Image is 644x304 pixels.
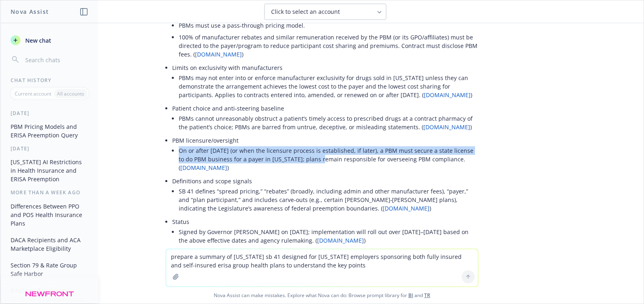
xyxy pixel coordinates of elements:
a: [DOMAIN_NAME] [180,164,227,172]
div: [DATE] [1,145,98,152]
div: Chat History [1,77,98,84]
button: Differences Between PPO and POS Health Insurance Plans [7,200,92,230]
a: [DOMAIN_NAME] [317,237,364,244]
li: Patient choice and anti‑steering baseline [172,102,478,135]
a: [DOMAIN_NAME] [424,91,471,99]
span: New chat [24,36,51,45]
button: Section 79 & Rate Group Safe Harbor [7,258,92,280]
li: Status [172,216,478,248]
li: 100% of manufacturer rebates and similar remuneration received by the PBM (or its GPO/affiliates)... [179,31,478,60]
div: More than a week ago [1,189,98,196]
span: Nova Assist can make mistakes. Explore what Nova can do: Browse prompt library for and [4,287,640,304]
p: Current account [15,90,51,97]
li: SB 41 defines “spread pricing,” “rebates” (broadly, including admin and other manufacturer fees),... [179,185,478,214]
button: Click to select an account [264,4,386,20]
span: Click to select an account [271,8,340,16]
li: PBMs cannot unreasonably obstruct a patient’s timely access to prescribed drugs at a contract pha... [179,113,478,133]
button: [US_STATE] AI Restrictions in Health Insurance and ERISA Preemption [7,155,92,186]
a: [DOMAIN_NAME] [423,123,470,131]
button: DACA Recipients and ACA Marketplace Eligibility [7,233,92,255]
li: PBM licensure/oversight [172,135,478,175]
p: All accounts [57,90,84,97]
li: Signed by Governor [PERSON_NAME] on [DATE]; implementation will roll out over [DATE]–[DATE] based... [179,226,478,246]
input: Search chats [24,54,88,65]
button: PBM Pricing Models and ERISA Preemption Query [7,120,92,142]
button: New chat [7,33,92,48]
li: Definitions and scope signals [172,175,478,216]
li: Limits on exclusivity with manufacturers [172,62,478,102]
a: [DOMAIN_NAME] [195,50,242,58]
li: On or after [DATE] (or when the licensure process is established, if later), a PBM must secure a ... [179,145,478,174]
div: [DATE] [1,110,98,117]
a: TR [424,292,430,299]
li: Pass‑through pricing and 100% rebate pass‑through [172,9,478,62]
a: BI [408,292,413,299]
li: PBMs must use a pass‑through pricing model. [179,20,478,31]
a: [DOMAIN_NAME] [383,204,429,212]
li: PBMs may not enter into or enforce manufacturer exclusivity for drugs sold in [US_STATE] unless t... [179,72,478,101]
p: What this means for [US_STATE] employers [166,248,478,256]
h1: Nova Assist [11,7,49,16]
